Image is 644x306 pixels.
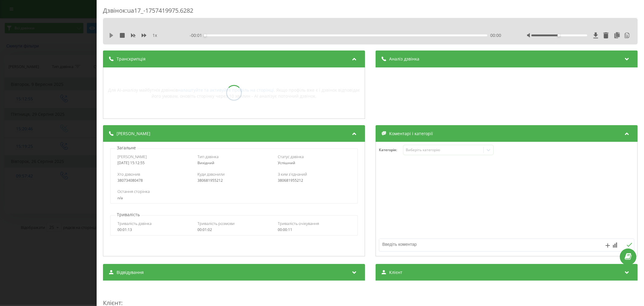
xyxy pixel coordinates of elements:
[152,32,157,38] span: 1 x
[278,160,295,165] span: Успішний
[389,131,433,137] span: Коментарі і категорії
[190,32,205,38] span: - 00:01
[197,160,214,165] span: Вихідний
[278,228,351,232] div: 00:00:11
[115,212,141,218] p: Тривалість
[117,196,351,200] div: n/a
[115,145,137,151] p: Загальне
[117,131,150,137] span: [PERSON_NAME]
[117,56,146,62] span: Транскрипція
[406,148,481,152] div: Виберіть категорію
[103,6,638,18] div: Дзвінок : ua17_-1757419975.6282
[197,154,219,159] span: Тип дзвінка
[204,34,206,37] div: Accessibility label
[278,154,304,159] span: Статус дзвінка
[197,221,235,226] span: Тривалість розмови
[389,269,402,275] span: Клієнт
[197,228,270,232] div: 00:01:02
[278,221,319,226] span: Тривалість очікування
[197,178,270,183] div: 380681955212
[117,228,190,232] div: 00:01:13
[117,221,152,226] span: Тривалість дзвінка
[490,32,501,38] span: 00:00
[197,171,225,177] span: Куди дзвонили
[117,171,140,177] span: Хто дзвонив
[558,34,560,37] div: Accessibility label
[278,178,351,183] div: 380681955212
[379,148,403,152] h4: Категорія :
[278,171,307,177] span: З ким з'єднаний
[117,178,190,183] div: 380734080478
[117,154,147,159] span: [PERSON_NAME]
[117,189,150,194] span: Остання сторінка
[117,269,144,275] span: Відвідування
[117,161,190,165] div: [DATE] 15:12:55
[389,56,419,62] span: Аналіз дзвінка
